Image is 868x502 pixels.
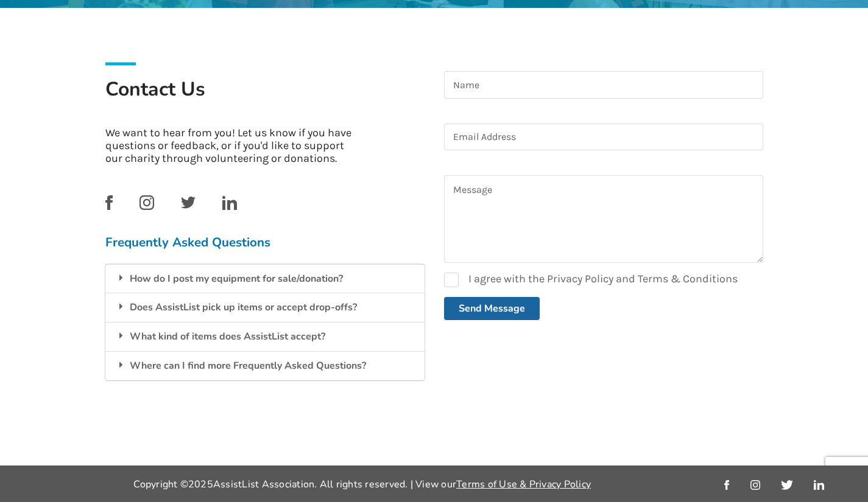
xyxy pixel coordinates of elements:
[105,77,425,117] h1: Contact Us
[105,293,425,322] div: Does AssistList pick up items or accept drop-offs?
[814,480,824,490] img: linkedin_link
[444,124,763,151] input: Email Address
[105,234,425,250] h3: Frequently Asked Questions
[222,196,237,210] img: linkedin_link
[781,480,792,490] img: twitter_link
[105,264,425,293] div: How do I post my equipment for sale/donation?
[444,71,763,99] input: Name
[444,273,738,287] label: I agree with the Privacy Policy and Terms & Conditions
[750,480,760,490] img: instagram_link
[105,322,425,351] div: What kind of items does AssistList accept?
[105,351,425,380] div: Where can I find more Frequently Asked Questions?
[105,127,361,165] p: We want to hear from you! Let us know if you have questions or feedback, or if you'd like to supp...
[444,297,540,320] button: Send Message
[139,195,154,210] img: instagram_link
[181,197,196,209] img: twitter_link
[724,480,729,490] img: facebook_link
[105,195,113,210] img: facebook_link
[456,478,591,491] a: Terms of Use & Privacy Policy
